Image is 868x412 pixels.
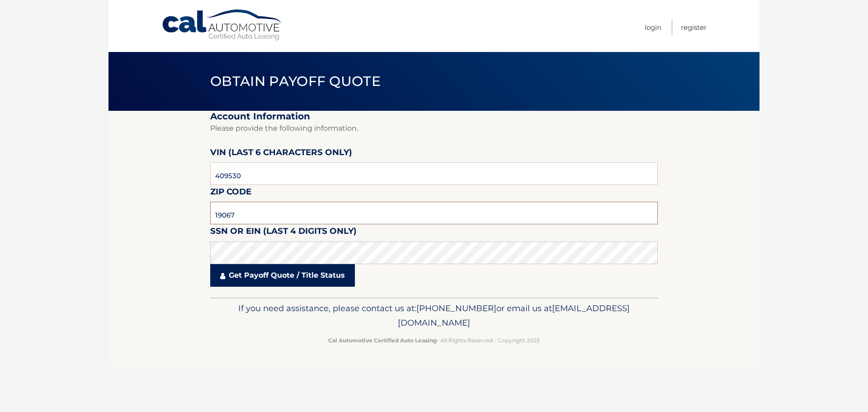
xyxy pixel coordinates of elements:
[161,9,283,41] a: Cal Automotive
[416,303,496,313] span: [PHONE_NUMBER]
[210,111,658,122] h2: Account Information
[210,264,355,287] a: Get Payoff Quote / Title Status
[328,337,437,344] strong: Cal Automotive Certified Auto Leasing
[210,224,357,241] label: SSN or EIN (last 4 digits only)
[210,73,381,90] span: Obtain Payoff Quote
[210,146,352,162] label: VIN (last 6 characters only)
[681,20,707,35] a: Register
[216,301,652,330] p: If you need assistance, please contact us at: or email us at
[210,122,658,135] p: Please provide the following information.
[216,336,652,345] p: - All Rights Reserved - Copyright 2025
[645,20,661,35] a: Login
[210,185,251,202] label: Zip Code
